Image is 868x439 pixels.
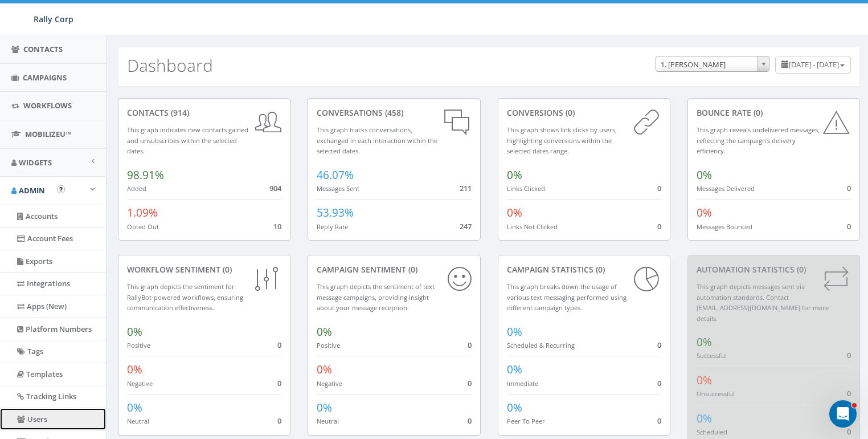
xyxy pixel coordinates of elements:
span: Rally Corp [34,14,73,25]
span: 0% [697,205,712,220]
small: This graph depicts messages sent via automation standards. Contact [EMAIL_ADDRESS][DOMAIN_NAME] f... [697,282,829,323]
span: 0 [657,416,661,426]
span: MobilizeU™ [25,129,71,139]
div: contacts [127,107,281,119]
span: 0 [847,221,851,231]
span: 0 [847,350,851,360]
h2: Dashboard [127,56,213,75]
span: 0% [127,400,142,415]
span: 247 [460,221,472,231]
small: This graph reveals undelivered messages, reflecting the campaign's delivery efficiency. [697,125,820,155]
small: Scheduled & Recurring [507,341,575,349]
span: 0 [657,378,661,388]
small: Successful [697,351,727,360]
span: 0 [277,378,281,388]
span: 0% [317,324,332,339]
small: This graph depicts the sentiment for RallyBot-powered workflows, ensuring communication effective... [127,282,243,312]
small: Reply Rate [317,222,348,231]
span: 53.93% [317,205,354,220]
span: Admin [19,185,45,196]
div: Workflow Sentiment [127,264,281,275]
span: 0 [468,378,472,388]
span: 0 [277,416,281,426]
span: 0% [697,373,712,388]
span: 46.07% [317,168,354,182]
span: 0% [317,400,332,415]
small: Neutral [317,417,339,425]
span: 0% [697,168,712,182]
small: Links Not Clicked [507,222,558,231]
small: Positive [317,341,340,349]
span: 0 [277,340,281,350]
span: 211 [460,183,472,193]
div: Automation Statistics [697,264,851,275]
span: (0) [593,264,605,275]
span: Widgets [19,157,52,168]
span: (914) [169,107,189,118]
span: 0% [127,324,142,339]
div: Campaign Statistics [507,264,661,275]
span: 0% [507,362,522,377]
span: (0) [563,107,575,118]
span: 0 [847,388,851,399]
span: [DATE] - [DATE] [789,59,839,70]
span: 0 [468,416,472,426]
small: This graph depicts the sentiment of text message campaigns, providing insight about your message ... [317,282,435,312]
small: Negative [317,379,342,388]
span: 0 [468,340,472,350]
span: (458) [383,107,403,118]
span: (0) [751,107,763,118]
small: Messages Sent [317,184,359,193]
div: Bounce Rate [697,107,851,119]
span: 98.91% [127,168,164,182]
span: (0) [220,264,232,275]
span: Contacts [23,44,63,54]
button: Open In-App Guide [57,185,65,193]
span: 904 [269,183,281,193]
small: This graph indicates new contacts gained and unsubscribes within the selected dates. [127,125,248,155]
span: 0% [317,362,332,377]
small: Opted Out [127,222,159,231]
span: 10 [273,221,281,231]
div: conversions [507,107,661,119]
small: Unsuccessful [697,389,735,398]
small: Immediate [507,379,538,388]
span: 0% [507,168,522,182]
span: 0 [657,221,661,231]
div: conversations [317,107,471,119]
small: This graph tracks conversations, exchanged in each interaction within the selected dates. [317,125,437,155]
span: 0 [657,183,661,193]
span: 0% [127,362,142,377]
span: 0 [847,426,851,437]
small: Peer To Peer [507,417,545,425]
span: Workflows [23,100,72,111]
iframe: Intercom live chat [829,400,857,428]
span: 0% [697,411,712,426]
span: (0) [795,264,806,275]
span: Campaigns [23,72,67,83]
small: Added [127,184,146,193]
span: 0% [697,335,712,349]
span: 0 [657,340,661,350]
span: 0% [507,324,522,339]
small: Scheduled [697,428,727,436]
small: This graph shows link clicks by users, highlighting conversions within the selected dates range. [507,125,617,155]
span: 0 [847,183,851,193]
div: Campaign Sentiment [317,264,471,275]
span: 1. James Martin [656,56,769,72]
small: Messages Delivered [697,184,755,193]
span: 1.09% [127,205,158,220]
small: Messages Bounced [697,222,752,231]
small: Links Clicked [507,184,545,193]
span: 0% [507,205,522,220]
small: Neutral [127,417,149,425]
span: 0% [507,400,522,415]
span: (0) [406,264,417,275]
small: Negative [127,379,153,388]
span: 1. James Martin [656,56,769,72]
small: Positive [127,341,150,349]
small: This graph breaks down the usage of various text messaging performed using different campaign types. [507,282,627,312]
